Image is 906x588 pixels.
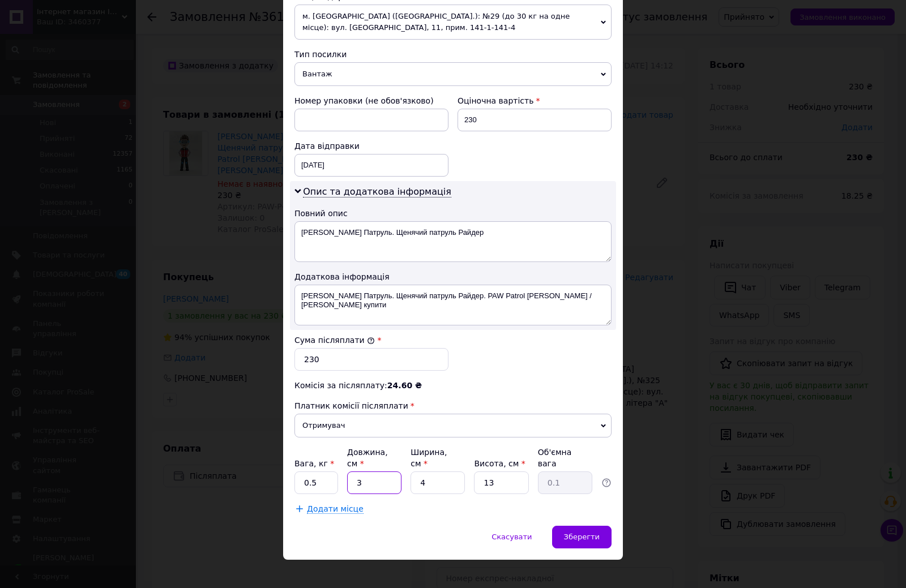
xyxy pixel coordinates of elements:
[411,448,447,468] label: Ширина, см
[294,271,612,282] div: Додаткова інформація
[387,381,422,390] span: 24.60 ₴
[294,401,408,410] span: Платник комісії післяплати
[294,221,612,262] textarea: [PERSON_NAME] Патруль. Щенячий патруль Райдер
[294,5,612,40] span: м. [GEOGRAPHIC_DATA] ([GEOGRAPHIC_DATA].): №29 (до 30 кг на одне місце): вул. [GEOGRAPHIC_DATA], ...
[294,208,612,219] div: Повний опис
[564,533,600,541] span: Зберегти
[307,504,364,514] span: Додати місце
[294,95,448,106] div: Номер упаковки (не обов'язково)
[492,533,532,541] span: Скасувати
[294,414,612,437] span: Отримувач
[458,95,612,106] div: Оціночна вартість
[474,459,525,468] label: Висота, см
[294,336,375,345] label: Сума післяплати
[347,448,388,468] label: Довжина, см
[294,380,612,391] div: Комісія за післяплату:
[294,459,334,468] label: Вага, кг
[303,186,451,198] span: Опис та додаткова інформація
[294,285,612,325] textarea: [PERSON_NAME] Патруль. Щенячий патруль Райдер. PAW Patrol [PERSON_NAME] / [PERSON_NAME] купити
[538,447,592,469] div: Об'ємна вага
[294,140,448,152] div: Дата відправки
[294,50,347,59] span: Тип посилки
[294,62,612,86] span: Вантаж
